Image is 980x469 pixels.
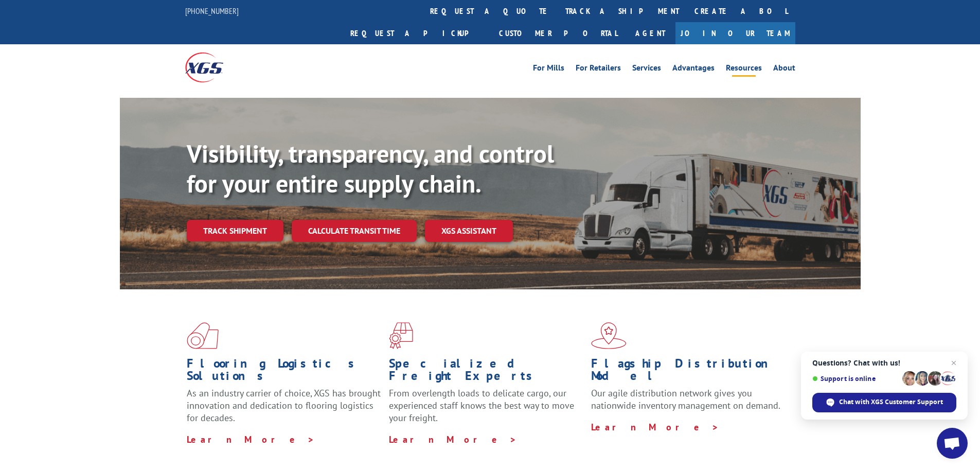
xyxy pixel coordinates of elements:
[389,322,413,349] img: xgs-icon-focused-on-flooring-red
[389,387,583,433] p: From overlength loads to delicate cargo, our experienced staff knows the best way to move your fr...
[812,375,899,383] span: Support is online
[773,64,795,75] a: About
[591,421,719,433] a: Learn More >
[343,22,491,44] a: Request a pickup
[425,220,513,242] a: XGS ASSISTANT
[812,359,956,367] span: Questions? Chat with us!
[292,220,417,242] a: Calculate transit time
[187,433,315,445] a: Learn More >
[937,428,968,459] div: Open chat
[187,322,219,349] img: xgs-icon-total-supply-chain-intelligence-red
[625,22,675,44] a: Agent
[839,397,943,407] span: Chat with XGS Customer Support
[491,22,625,44] a: Customer Portal
[672,64,715,75] a: Advantages
[576,64,621,75] a: For Retailers
[185,6,239,16] a: [PHONE_NUMBER]
[187,137,554,199] b: Visibility, transparency, and control for your entire supply chain.
[533,64,564,75] a: For Mills
[187,220,283,241] a: Track shipment
[389,433,517,445] a: Learn More >
[187,357,381,387] h1: Flooring Logistics Solutions
[591,387,780,411] span: Our agile distribution network gives you nationwide inventory management on demand.
[591,357,786,387] h1: Flagship Distribution Model
[389,357,583,387] h1: Specialized Freight Experts
[591,322,627,349] img: xgs-icon-flagship-distribution-model-red
[812,393,956,412] div: Chat with XGS Customer Support
[187,387,381,424] span: As an industry carrier of choice, XGS has brought innovation and dedication to flooring logistics...
[675,22,795,44] a: Join Our Team
[948,357,960,369] span: Close chat
[726,64,762,75] a: Resources
[632,64,661,75] a: Services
